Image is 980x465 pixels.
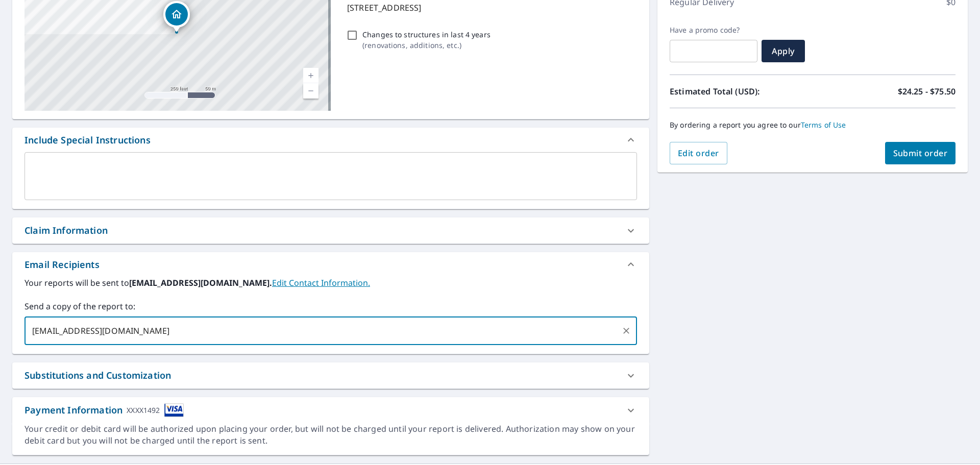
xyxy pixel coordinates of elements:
[12,362,649,388] div: Substitutions and Customization
[12,397,649,423] div: Payment InformationXXXX1492cardImage
[670,142,727,164] button: Edit order
[127,403,160,417] div: XXXX1492
[801,120,846,130] a: Terms of Use
[770,45,797,57] span: Apply
[164,403,184,417] img: cardImage
[24,224,108,237] div: Claim Information
[24,300,637,312] label: Send a copy of the report to:
[24,277,637,289] label: Your reports will be sent to
[272,277,370,288] a: EditContactInfo
[303,68,318,83] a: Current Level 17, Zoom In
[24,423,637,447] div: Your credit or debit card will be authorized upon placing your order, but will not be charged unt...
[893,148,948,159] span: Submit order
[898,85,955,97] p: $24.25 - $75.50
[24,133,151,147] div: Include Special Instructions
[12,128,649,152] div: Include Special Instructions
[303,83,318,99] a: Current Level 17, Zoom Out
[670,85,813,97] p: Estimated Total (USD):
[24,258,100,272] div: Email Recipients
[619,324,633,338] button: Clear
[670,26,757,35] label: Have a promo code?
[12,217,649,243] div: Claim Information
[885,142,956,164] button: Submit order
[24,369,171,382] div: Substitutions and Customization
[24,403,184,417] div: Payment Information
[129,277,272,288] b: [EMAIL_ADDRESS][DOMAIN_NAME].
[762,40,805,62] button: Apply
[670,120,955,130] p: By ordering a report you agree to our
[362,29,491,40] p: Changes to structures in last 4 years
[163,1,190,33] div: Dropped pin, building 1, Residential property, 4607 Wicomico Ave Beltsville, MD 20705
[12,252,649,277] div: Email Recipients
[678,148,719,159] span: Edit order
[362,40,491,51] p: ( renovations, additions, etc. )
[347,2,633,14] p: [STREET_ADDRESS]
